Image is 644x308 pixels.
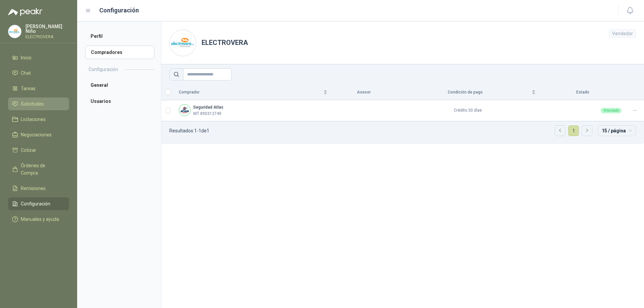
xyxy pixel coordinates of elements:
h1: ELECTROVERA [202,38,248,48]
button: right [582,126,592,136]
img: Company Logo [8,25,21,38]
a: Cotizar [8,144,69,157]
h2: Configuración [89,66,118,73]
span: Condición de pago [400,89,530,96]
span: Comprador [179,89,322,96]
th: Comprador [175,84,331,100]
button: left [555,126,565,136]
span: right [585,128,589,132]
a: Tareas [8,82,69,95]
span: Cotizar [21,146,36,154]
p: NIT 890312749 [193,111,221,117]
div: Vinculado [601,108,622,113]
div: Vendedor [609,29,636,38]
span: Chat [21,69,31,77]
a: Manuales y ayuda [8,213,69,226]
a: General [85,78,154,92]
li: Página anterior [555,125,566,136]
div: tamaño de página [598,125,636,136]
img: Company Logo [179,105,190,116]
a: Negociaciones [8,128,69,141]
span: Licitaciones [21,116,46,123]
b: Seguridad Atlas [193,105,223,110]
span: Manuales y ayuda [21,215,59,223]
img: Company Logo [170,30,196,56]
a: Compradores [85,46,154,59]
span: Tareas [21,85,36,92]
th: Estado [540,84,626,100]
p: ELECTROVERA [25,35,69,39]
h1: Configuración [99,6,139,15]
a: Remisiones [8,182,69,195]
th: Condición de pago [396,84,540,100]
span: Órdenes de Compra [21,162,63,177]
span: Negociaciones [21,131,52,138]
a: Usuarios [85,95,154,108]
span: 15 / página [602,126,632,136]
p: Resultados: 1 - 1 de 1 [169,128,209,133]
a: Configuración [8,197,69,210]
p: [PERSON_NAME] Niño [25,24,69,34]
a: Licitaciones [8,113,69,126]
a: Chat [8,67,69,79]
span: Remisiones [21,185,46,192]
span: Solicitudes [21,100,44,108]
a: Órdenes de Compra [8,159,69,179]
a: 1 [569,126,579,136]
span: Inicio [21,54,32,61]
li: Página siguiente [582,125,592,136]
span: Configuración [21,200,50,207]
th: Asesor [331,84,396,100]
a: Perfil [85,29,154,43]
a: Inicio [8,51,69,64]
li: 1 [568,125,579,136]
span: left [558,128,562,132]
a: Solicitudes [8,98,69,110]
img: Logo peakr [8,8,42,16]
td: Crédito 30 días [396,100,540,121]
